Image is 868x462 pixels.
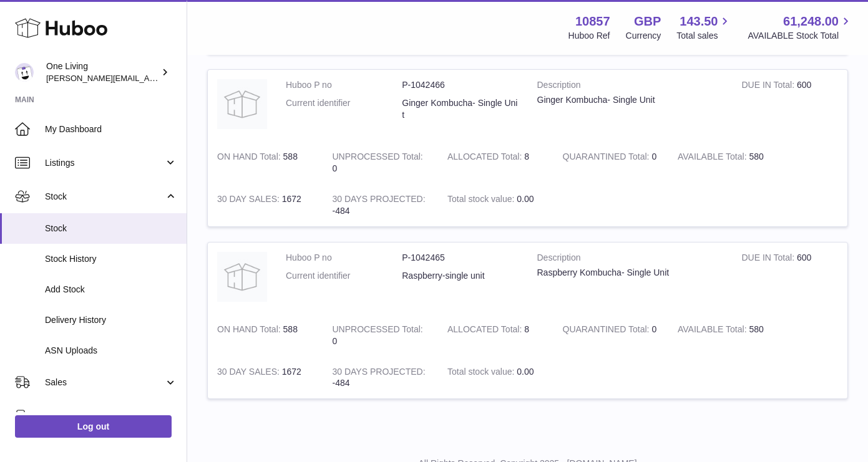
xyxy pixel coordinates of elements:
[563,324,652,337] strong: QUARANTINED Total
[45,410,164,422] span: Orders
[45,345,177,357] span: ASN Uploads
[46,60,158,84] div: One Living
[651,324,656,334] span: 0
[45,157,164,169] span: Listings
[748,13,853,42] a: 61,248.00 AVAILABLE Stock Total
[517,367,534,377] span: 0.00
[537,252,723,267] strong: Description
[676,13,732,42] a: 143.50 Total sales
[563,152,652,165] strong: QUARANTINED Total
[402,97,518,121] dd: Ginger Kombucha- Single Unit
[323,184,439,226] td: -484
[286,270,402,282] dt: Current identifier
[45,377,164,388] span: Sales
[680,13,718,30] span: 143.50
[45,123,177,135] span: My Dashboard
[733,243,848,314] td: 600
[217,79,267,129] img: product image
[45,191,164,203] span: Stock
[676,30,732,42] span: Total sales
[217,152,283,165] strong: ON HAND Total
[286,79,402,91] dt: Huboo P no
[742,80,797,93] strong: DUE IN Total
[537,79,723,94] strong: Description
[447,367,517,380] strong: Total stock value
[733,70,848,142] td: 600
[323,357,439,399] td: -484
[438,314,553,357] td: 8
[217,194,282,207] strong: 30 DAY SALES
[537,267,723,279] div: Raspberry Kombucha- Single Unit
[568,30,610,42] div: Huboo Ref
[46,73,250,83] span: [PERSON_NAME][EMAIL_ADDRESS][DOMAIN_NAME]
[208,314,323,357] td: 588
[575,13,610,30] strong: 10857
[438,142,553,184] td: 8
[748,30,853,42] span: AVAILABLE Stock Total
[517,194,534,204] span: 0.00
[668,314,784,357] td: 580
[678,152,749,165] strong: AVAILABLE Total
[333,194,426,207] strong: 30 DAYS PROJECTED
[678,324,749,337] strong: AVAILABLE Total
[333,152,423,165] strong: UNPROCESSED Total
[447,152,524,165] strong: ALLOCATED Total
[286,97,402,121] dt: Current identifier
[45,253,177,265] span: Stock History
[15,63,34,82] img: Jessica@oneliving.com
[217,252,267,302] img: product image
[402,252,518,264] dd: P-1042465
[634,13,661,30] strong: GBP
[783,13,839,30] span: 61,248.00
[323,142,439,184] td: 0
[286,252,402,264] dt: Huboo P no
[45,314,177,326] span: Delivery History
[626,30,661,42] div: Currency
[45,223,177,234] span: Stock
[217,324,283,337] strong: ON HAND Total
[217,367,282,380] strong: 30 DAY SALES
[447,194,517,207] strong: Total stock value
[208,142,323,184] td: 588
[333,324,423,337] strong: UNPROCESSED Total
[208,184,323,226] td: 1672
[537,94,723,106] div: Ginger Kombucha- Single Unit
[402,79,518,91] dd: P-1042466
[15,415,172,438] a: Log out
[45,284,177,296] span: Add Stock
[333,367,426,380] strong: 30 DAYS PROJECTED
[668,142,784,184] td: 580
[208,357,323,399] td: 1672
[447,324,524,337] strong: ALLOCATED Total
[402,270,518,282] dd: Raspberry-single unit
[742,253,797,266] strong: DUE IN Total
[323,314,439,357] td: 0
[651,152,656,161] span: 0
